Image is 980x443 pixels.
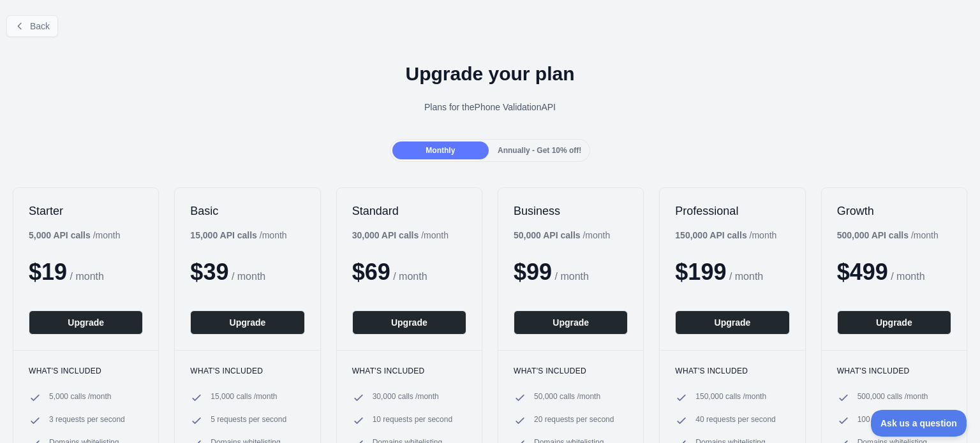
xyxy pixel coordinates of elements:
[837,229,939,242] div: / month
[352,230,419,240] b: 30,000 API calls
[352,203,466,219] h2: Standard
[514,230,581,240] b: 50,000 API calls
[675,259,726,285] span: $ 199
[837,203,951,219] h2: Growth
[871,410,967,437] iframe: Toggle Customer Support
[352,229,449,242] div: / month
[837,230,909,240] b: 500,000 API calls
[675,230,746,240] b: 150,000 API calls
[675,229,776,242] div: / month
[514,229,610,242] div: / month
[837,259,888,285] span: $ 499
[514,259,552,285] span: $ 99
[352,259,390,285] span: $ 69
[675,203,789,219] h2: Professional
[514,203,628,219] h2: Business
